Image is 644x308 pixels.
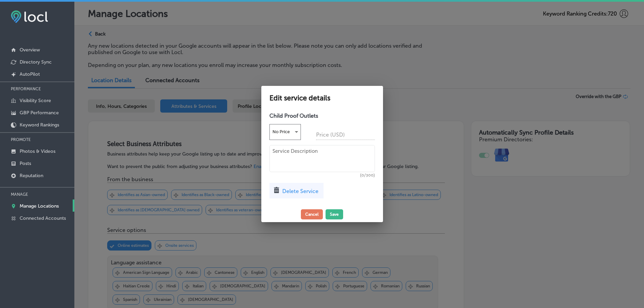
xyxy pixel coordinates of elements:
p: Connected Accounts [20,215,66,221]
span: (0/300) [269,173,375,177]
h4: Child Proof Outlets [269,113,375,119]
span: Delete Service [282,188,318,194]
img: fda3e92497d09a02dc62c9cd864e3231.png [11,10,48,23]
p: GBP Performance [20,110,59,116]
p: Overview [20,47,40,53]
p: Visibility Score [20,98,51,103]
button: Cancel [301,209,323,219]
input: 0 [316,129,375,140]
div: No Price [270,126,301,137]
p: Manage Locations [20,203,59,209]
p: Keyword Rankings [20,122,59,128]
p: AutoPilot [20,71,40,77]
p: Photos & Videos [20,148,55,154]
p: Posts [20,161,31,166]
h2: Edit service details [269,94,375,102]
p: Reputation [20,173,43,179]
button: Save [326,209,343,219]
p: Directory Sync [20,59,52,65]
